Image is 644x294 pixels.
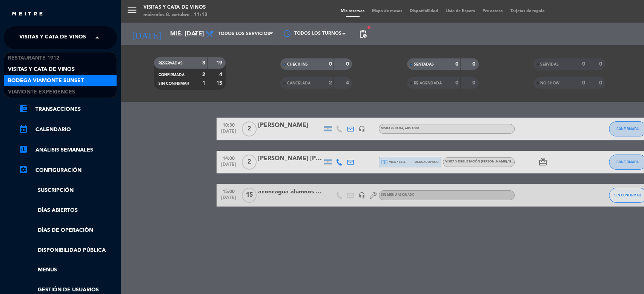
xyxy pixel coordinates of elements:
a: account_balance_walletTransacciones [19,105,117,114]
i: assessment [19,145,28,154]
span: Visitas y Cata de Vinos [19,30,86,46]
a: Menus [19,266,117,274]
span: Restaurante 1912 [8,54,59,63]
a: Días abiertos [19,206,117,215]
i: account_balance_wallet [19,104,28,113]
img: MEITRE [11,11,43,17]
span: Bodega Viamonte Sunset [8,77,84,85]
span: Visitas y Cata de Vinos [8,65,75,74]
a: Disponibilidad pública [19,246,117,255]
i: calendar_month [19,124,28,133]
a: Suscripción [19,186,117,195]
span: Viamonte Experiences [8,88,75,96]
a: Días de Operación [19,226,117,235]
a: Configuración [19,166,117,175]
i: settings_applications [19,165,28,174]
a: assessmentANÁLISIS SEMANALES [19,145,117,155]
a: calendar_monthCalendario [19,125,117,134]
